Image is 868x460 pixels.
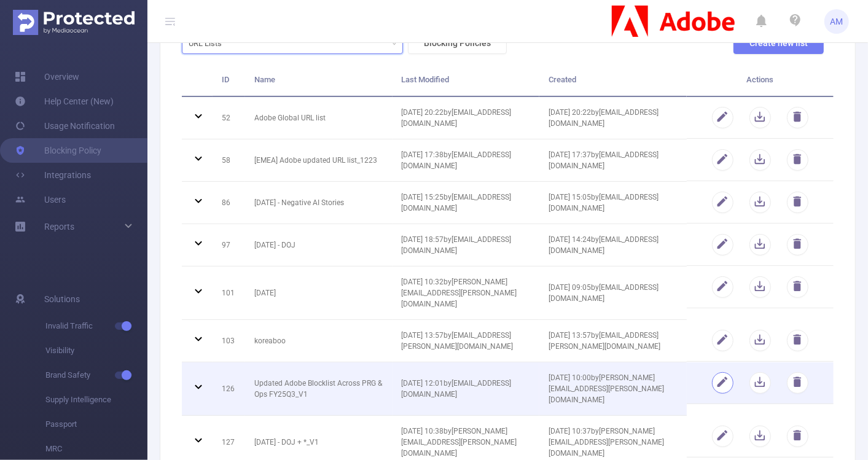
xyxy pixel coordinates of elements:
span: Passport [45,412,147,437]
span: Last Modified [402,75,450,84]
span: [DATE] 17:37 by [EMAIL_ADDRESS][DOMAIN_NAME] [549,150,659,170]
span: [DATE] 10:32 by [PERSON_NAME][EMAIL_ADDRESS][PERSON_NAME][DOMAIN_NAME] [402,278,517,308]
span: Solutions [44,287,80,311]
span: [DATE] 15:25 by [EMAIL_ADDRESS][DOMAIN_NAME] [402,193,512,212]
span: [DATE] 09:05 by [EMAIL_ADDRESS][DOMAIN_NAME] [549,283,659,303]
td: [EMEA] Adobe updated URL list_1223 [245,139,392,182]
span: [DATE] 14:24 by [EMAIL_ADDRESS][DOMAIN_NAME] [549,235,659,255]
span: [DATE] 17:38 by [EMAIL_ADDRESS][DOMAIN_NAME] [402,150,512,170]
img: Protected Media [13,10,135,35]
span: [DATE] 18:57 by [EMAIL_ADDRESS][DOMAIN_NAME] [402,235,512,255]
span: [DATE] 10:00 by [PERSON_NAME][EMAIL_ADDRESS][PERSON_NAME][DOMAIN_NAME] [549,373,664,404]
td: 52 [213,97,245,139]
td: [DATE] - Negative AI Stories [245,182,392,224]
span: [DATE] 20:22 by [EMAIL_ADDRESS][DOMAIN_NAME] [402,108,512,128]
td: 86 [213,182,245,224]
span: [DATE] 15:05 by [EMAIL_ADDRESS][DOMAIN_NAME] [549,193,659,212]
a: Users [15,187,66,212]
td: [DATE] [245,267,392,320]
span: Supply Intelligence [45,388,147,412]
span: Brand Safety [45,363,147,388]
span: ID [222,75,229,84]
span: AM [831,9,843,34]
td: 97 [213,224,245,267]
span: Actions [746,75,773,84]
button: Create new list [733,32,824,54]
td: [DATE] - DOJ [245,224,392,267]
i: icon: down [391,39,398,48]
td: 126 [213,362,245,416]
a: Overview [15,64,79,89]
td: Adobe Global URL list [245,97,392,139]
span: [DATE] 13:57 by [EMAIL_ADDRESS][PERSON_NAME][DOMAIN_NAME] [549,331,660,351]
span: [DATE] 10:37 by [PERSON_NAME][EMAIL_ADDRESS][PERSON_NAME][DOMAIN_NAME] [549,427,664,458]
td: 58 [213,139,245,182]
a: Help Center (New) [15,89,114,114]
div: URL Lists [189,33,230,53]
a: Blocking Policies [403,38,507,48]
a: Usage Notification [15,114,115,138]
span: [DATE] 13:57 by [EMAIL_ADDRESS][PERSON_NAME][DOMAIN_NAME] [402,331,514,351]
span: Invalid Traffic [45,314,147,338]
td: Updated Adobe Blocklist Across PRG & Ops FY25Q3_V1 [245,362,392,416]
span: [DATE] 12:01 by [EMAIL_ADDRESS][DOMAIN_NAME] [402,379,512,399]
a: Blocking Policy [15,138,101,163]
span: Visibility [45,338,147,363]
span: [DATE] 20:22 by [EMAIL_ADDRESS][DOMAIN_NAME] [549,108,659,128]
a: Integrations [15,163,91,187]
a: Reports [44,214,74,239]
td: 101 [213,267,245,320]
td: 103 [213,320,245,362]
button: Blocking Policies [408,32,507,54]
span: Name [254,75,275,84]
span: Reports [44,222,74,232]
span: Created [549,75,576,84]
td: koreaboo [245,320,392,362]
span: [DATE] 10:38 by [PERSON_NAME][EMAIL_ADDRESS][PERSON_NAME][DOMAIN_NAME] [402,427,517,458]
